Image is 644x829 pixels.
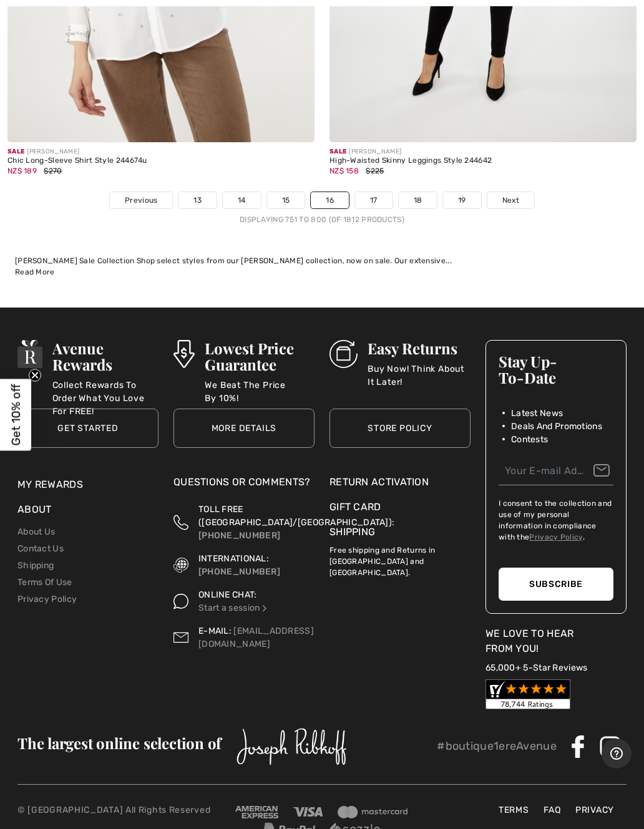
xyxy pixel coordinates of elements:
a: Privacy Policy [17,594,77,604]
a: [PHONE_NUMBER] [198,530,280,541]
a: Shipping [17,560,54,571]
a: Return Activation [329,475,471,490]
a: 15 [267,192,305,208]
img: Avenue Rewards [17,340,42,368]
img: International [173,552,188,578]
span: Latest News [511,407,563,420]
img: Joseph Ribkoff [237,728,347,765]
a: 16 [311,192,349,208]
span: The largest online selection of [17,733,221,753]
a: Privacy Policy [529,533,582,541]
img: Contact us [173,624,188,651]
img: Toll Free (Canada/US) [173,503,188,542]
a: Terms Of Use [17,577,72,588]
span: INTERNATIONAL: [198,553,269,564]
span: Contests [511,433,548,446]
span: TOLL FREE ([GEOGRAPHIC_DATA]/[GEOGRAPHIC_DATA]): [198,504,394,528]
div: High-Waisted Skinny Leggings Style 244642 [329,157,637,165]
img: Instagram [599,735,622,758]
div: We Love To Hear From You! [485,626,627,656]
a: Contact Us [17,543,64,554]
p: Free shipping and Returns in [GEOGRAPHIC_DATA] and [GEOGRAPHIC_DATA]. [329,540,471,578]
input: Your E-mail Address [499,457,613,485]
span: NZ$ 158 [329,167,359,175]
h3: Avenue Rewards [52,340,159,372]
span: $270 [44,167,62,175]
p: We Beat The Price By 10%! [205,379,315,404]
img: Visa [293,807,322,817]
a: FAQ [537,803,567,817]
iframe: Opens a widget where you can find more information [602,739,632,770]
a: Next [487,192,534,208]
span: ONLINE CHAT: [198,589,257,600]
a: 14 [223,192,261,208]
img: Online Chat [173,588,188,614]
span: Get 10% off [9,384,23,445]
div: Questions or Comments? [173,475,315,496]
a: My Rewards [17,478,83,490]
button: Close teaser [29,369,41,381]
span: Read More [15,268,55,276]
a: Privacy [569,803,620,817]
a: 19 [443,192,481,208]
label: I consent to the collection and use of my personal information in compliance with the . [499,498,613,543]
div: [PERSON_NAME] [329,147,637,157]
span: Previous [125,195,157,206]
p: Collect Rewards To Order What You Love For FREE! [52,379,159,404]
button: Subscribe [499,568,613,601]
h3: Easy Returns [368,340,471,356]
p: Buy Now! Think About It Later! [368,362,471,387]
div: About [17,502,159,523]
img: Lowest Price Guarantee [173,340,195,368]
img: Mastercard [338,806,409,818]
a: More Details [173,409,315,448]
a: Start a session [198,603,269,613]
div: Chic Long-Sleeve Shirt Style 244674u [7,157,315,165]
a: Store Policy [329,409,471,448]
a: [EMAIL_ADDRESS][DOMAIN_NAME] [198,626,314,649]
a: 65,000+ 5-Star Reviews [485,662,588,673]
img: Online Chat [260,604,269,613]
span: Sale [329,148,346,155]
a: Gift Card [329,500,471,515]
img: Facebook [567,735,589,758]
a: Get Started [17,409,159,448]
p: © [GEOGRAPHIC_DATA] All Rights Reserved [17,803,220,817]
span: NZ$ 189 [7,167,37,175]
span: Next [502,195,519,206]
span: E-MAIL: [198,626,232,636]
a: About Us [17,526,55,537]
img: Amex [235,806,278,818]
h3: Stay Up-To-Date [499,353,613,385]
img: Easy Returns [329,340,358,368]
span: Sale [7,148,24,155]
div: [PERSON_NAME] Sale Collection Shop select styles from our [PERSON_NAME] collection, now on sale. ... [15,255,629,266]
a: Previous [110,192,172,208]
a: Terms [492,803,535,817]
h3: Lowest Price Guarantee [205,340,315,372]
a: 18 [399,192,437,208]
p: #boutique1ereAvenue [437,738,557,755]
span: Deals And Promotions [511,420,602,433]
a: 13 [178,192,217,208]
a: [PHONE_NUMBER] [198,566,280,577]
a: Shipping [329,526,375,538]
img: Customer Reviews [485,679,570,709]
span: $225 [366,167,384,175]
div: [PERSON_NAME] [7,147,315,157]
a: 17 [355,192,393,208]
